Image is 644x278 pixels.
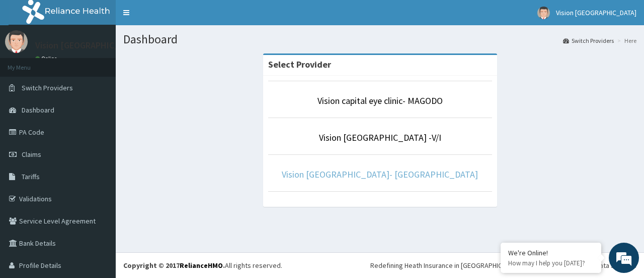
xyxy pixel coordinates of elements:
p: How may I help you today? [508,259,594,267]
span: Claims [22,150,41,159]
div: We're Online! [508,248,594,257]
footer: All rights reserved. [116,252,644,278]
div: Redefining Heath Insurance in [GEOGRAPHIC_DATA] using Telemedicine and Data Science! [370,260,636,270]
strong: Copyright © 2017 . [123,261,225,270]
img: User Image [5,30,28,53]
h1: Dashboard [123,33,636,46]
li: Here [615,36,636,45]
a: Vision [GEOGRAPHIC_DATA]- [GEOGRAPHIC_DATA] [282,169,478,180]
img: User Image [537,7,550,19]
a: Vision [GEOGRAPHIC_DATA] -V/I [319,132,441,143]
a: RelianceHMO [180,261,223,270]
span: Dashboard [22,105,54,115]
span: Tariffs [22,172,40,181]
span: Switch Providers [22,83,73,92]
span: Vision [GEOGRAPHIC_DATA] [556,8,636,17]
a: Vision capital eye clinic- MAGODO [317,95,443,106]
strong: Select Provider [268,59,331,70]
p: Vision [GEOGRAPHIC_DATA] [35,41,143,50]
a: Online [35,55,59,62]
a: Switch Providers [563,36,614,45]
